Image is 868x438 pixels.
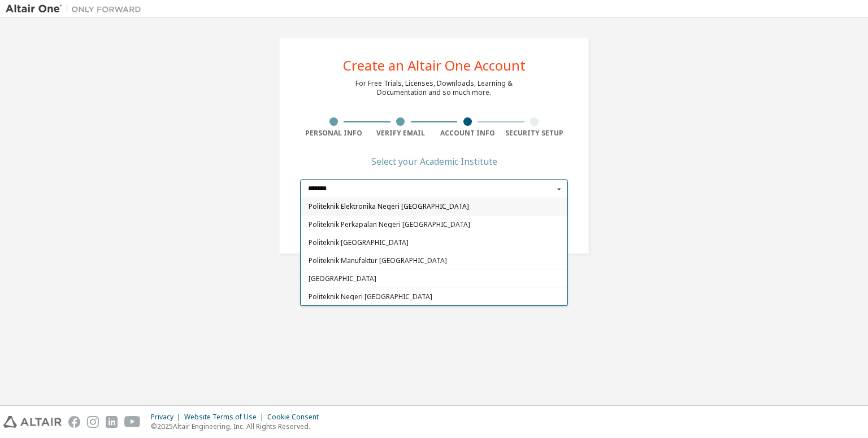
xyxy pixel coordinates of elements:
img: Altair One [6,3,147,15]
span: Politeknik Negeri [GEOGRAPHIC_DATA] [309,294,560,300]
div: Website Terms of Use [184,413,267,422]
div: Select your Academic Institute [371,158,497,165]
div: Security Setup [501,129,568,138]
span: Politeknik Perkapalan Negeri [GEOGRAPHIC_DATA] [309,221,560,228]
span: Politeknik Elektronika Negeri [GEOGRAPHIC_DATA] [309,204,560,211]
img: youtube.svg [124,416,141,428]
img: linkedin.svg [106,416,118,428]
img: altair_logo.svg [3,416,62,428]
span: Politeknik [GEOGRAPHIC_DATA] [309,239,560,246]
p: © 2025 Altair Engineering, Inc. All Rights Reserved. [151,422,325,431]
div: Verify Email [367,129,435,138]
span: [GEOGRAPHIC_DATA] [309,275,560,282]
div: Privacy [151,413,184,422]
img: instagram.svg [87,416,99,428]
div: Personal Info [300,129,367,138]
div: For Free Trials, Licenses, Downloads, Learning & Documentation and so much more. [355,79,513,97]
div: Create an Altair One Account [343,59,526,72]
img: facebook.svg [68,416,80,428]
div: Account Info [434,129,501,138]
span: Politeknik Manufaktur [GEOGRAPHIC_DATA] [309,257,560,264]
div: Cookie Consent [267,413,325,422]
